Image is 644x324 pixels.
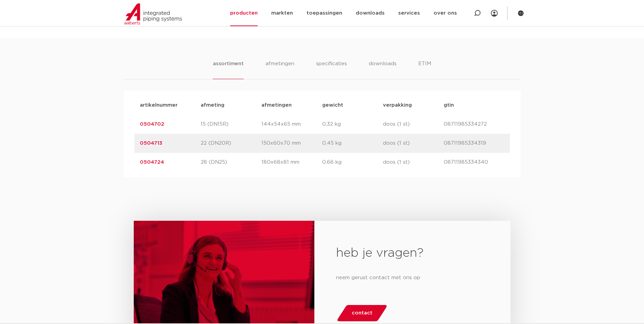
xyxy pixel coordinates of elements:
[336,305,388,321] a: contact
[444,158,504,166] p: 08711985334340
[444,120,504,128] p: 08711985334272
[383,158,444,166] p: doos (1 st)
[383,101,444,109] p: verpakking
[369,60,397,79] li: downloads
[336,272,489,283] p: neem gerust contact met ons op
[336,245,489,262] h2: heb je vragen?
[140,122,164,127] a: 0504702
[140,101,201,109] p: artikelnummer
[201,158,261,166] p: 28 (DN25)
[261,139,322,147] p: 150x60x70 mm
[201,101,261,109] p: afmeting
[316,60,347,79] li: specificaties
[322,101,383,109] p: gewicht
[322,158,383,166] p: 0,66 kg
[261,101,322,109] p: afmetingen
[444,139,504,147] p: 08711985334319
[213,60,244,79] li: assortiment
[265,60,294,79] li: afmetingen
[201,139,261,147] p: 22 (DN20R)
[322,120,383,128] p: 0,32 kg
[322,139,383,147] p: 0,45 kg
[383,139,444,147] p: doos (1 st)
[352,308,372,319] span: contact
[201,120,261,128] p: 15 (DN15R)
[383,120,444,128] p: doos (1 st)
[140,160,164,165] a: 0504724
[261,120,322,128] p: 144x54x65 mm
[418,60,431,79] li: ETIM
[444,101,504,109] p: gtin
[140,141,162,146] a: 0504713
[261,158,322,166] p: 180x68x81 mm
